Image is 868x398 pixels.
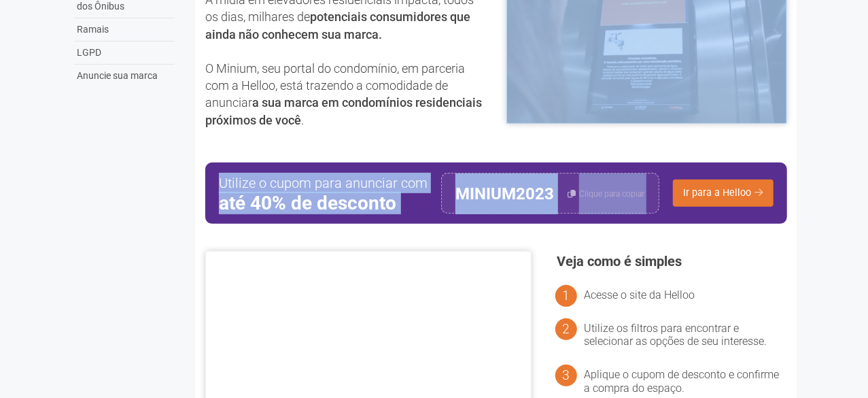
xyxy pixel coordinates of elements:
li: Acesse o site da Helloo [584,288,787,301]
strong: potenciais consumidores que ainda não conhecem sua marca. [205,10,470,41]
h3: Veja como é simples [557,254,787,268]
a: Ir para a Helloo [673,180,774,207]
li: Utilize os filtros para encontrar e selecionar as opções de seu interesse. [584,322,787,348]
a: LGPD [74,42,175,65]
a: Anuncie sua marca [74,65,175,87]
div: MINIUM2023 [455,173,554,213]
button: Clique para copiar [568,173,644,213]
strong: até 40% de desconto [219,193,428,214]
div: Utilize o cupom para anunciar com [219,173,428,214]
strong: a sua marca em condomínios residenciais próximos de você [205,95,482,127]
a: Ramais [74,18,175,42]
li: Aplique o cupom de desconto e confirme a compra do espaço. [584,368,787,394]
